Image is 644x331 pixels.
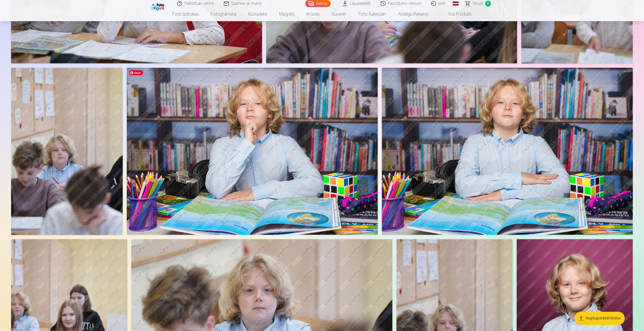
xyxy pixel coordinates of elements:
a: Magnēti [273,7,300,21]
span: 0 [485,1,491,7]
span: Grozs [473,1,483,7]
a: Suvenīri [326,7,352,21]
a: Foto izdrukas [166,7,205,21]
button: Augšupielādēt bildes [575,312,625,325]
a: Fotogrāmata [205,7,242,21]
a: Komplekti [242,7,273,21]
img: /fa1 [150,2,166,11]
a: Atslēgu piekariņi [392,7,434,21]
a: Visi produkti [434,7,478,21]
a: Foto kalendāri [352,7,392,21]
span: Save [129,70,143,75]
a: Krūzes [300,7,326,21]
